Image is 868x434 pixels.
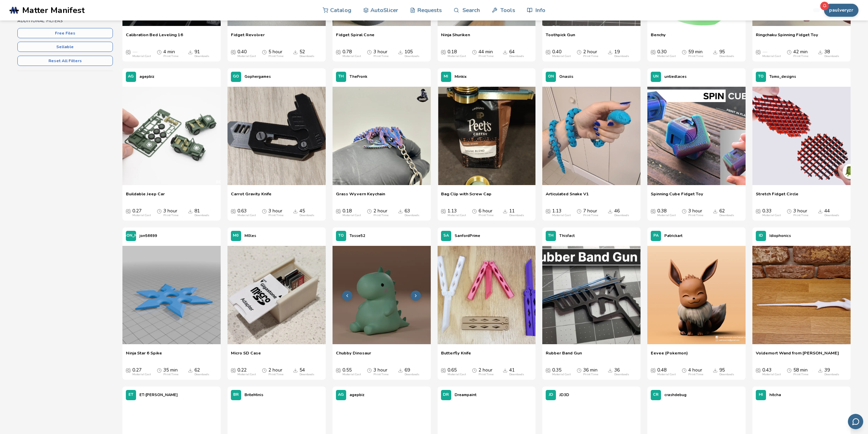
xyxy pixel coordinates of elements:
[163,214,178,217] div: Print Time
[713,49,718,55] span: Downloads
[657,55,676,58] div: Material Cost
[762,373,781,376] div: Material Cost
[455,232,480,239] p: SanfordPrime
[268,214,283,217] div: Print Time
[404,367,420,376] div: 69
[688,208,703,217] div: 3 hour
[163,208,178,217] div: 3 hour
[509,214,524,217] div: Downloads
[447,373,466,376] div: Material Cost
[447,367,466,376] div: 0.65
[139,73,154,80] p: agepbiz
[163,49,178,58] div: 4 min
[793,208,808,217] div: 3 hour
[793,214,808,217] div: Print Time
[787,367,792,373] span: Average Print Time
[546,208,550,214] span: Average Cost
[713,367,718,373] span: Downloads
[546,49,550,55] span: Average Cost
[651,208,656,214] span: Average Cost
[447,208,466,217] div: 1.13
[719,49,734,58] div: 95
[688,49,703,58] div: 59 min
[132,208,151,217] div: 0.27
[268,373,283,376] div: Print Time
[509,208,524,217] div: 11
[614,367,629,376] div: 36
[756,191,798,201] a: Stretch Fidget Circle
[682,49,687,55] span: Average Print Time
[824,208,839,217] div: 44
[787,49,792,55] span: Average Print Time
[503,208,507,214] span: Downloads
[126,32,183,42] a: Calibration Bed Leveling 16
[194,367,209,376] div: 62
[552,367,571,376] div: 0.35
[793,373,808,376] div: Print Time
[657,49,676,58] div: 0.30
[444,74,448,79] span: MI
[398,208,403,214] span: Downloads
[231,191,271,201] span: Carrot Gravity Knife
[268,367,283,376] div: 2 hour
[657,367,676,376] div: 0.48
[818,49,823,55] span: Downloads
[509,373,524,376] div: Downloads
[268,208,283,217] div: 3 hour
[262,49,267,55] span: Average Print Time
[188,367,193,373] span: Downloads
[793,55,808,58] div: Print Time
[237,55,256,58] div: Material Cost
[237,214,256,217] div: Material Cost
[17,28,113,38] button: Free Files
[157,49,162,55] span: Average Print Time
[404,208,420,217] div: 63
[719,367,734,376] div: 95
[583,214,598,217] div: Print Time
[245,73,271,80] p: Gophergames
[163,367,178,376] div: 35 min
[756,350,839,361] span: Voldemort Wand from [PERSON_NAME]
[548,74,554,79] span: ON
[299,373,314,376] div: Downloads
[759,393,763,397] span: HI
[115,234,147,238] span: [PERSON_NAME]
[614,373,629,376] div: Downloads
[441,350,471,361] a: Butterfly Knife
[342,49,361,58] div: 0.78
[651,191,703,201] a: Spinning Cube Fidget Toy
[657,208,676,217] div: 0.38
[472,208,477,214] span: Average Print Time
[336,350,371,361] span: Chubby Dinosaur
[651,350,688,361] span: Eevee (Pokemon)
[233,393,239,397] span: BR
[509,367,524,376] div: 41
[653,74,659,79] span: UN
[664,73,687,80] p: untiedlaces
[651,367,656,373] span: Average Cost
[719,208,734,217] div: 62
[293,367,298,373] span: Downloads
[688,214,703,217] div: Print Time
[299,49,314,58] div: 52
[479,208,494,217] div: 6 hour
[404,214,420,217] div: Downloads
[552,373,571,376] div: Material Cost
[583,373,598,376] div: Print Time
[126,350,162,361] a: Ninja Star 6 Spike
[848,414,863,429] button: Send feedback via email
[756,208,761,214] span: Average Cost
[651,32,666,42] a: Benchy
[647,244,746,347] a: Eevee (Pokemon)
[194,55,209,58] div: Downloads
[293,49,298,55] span: Downloads
[299,214,314,217] div: Downloads
[336,191,385,201] a: Grass Wyvern Keychain
[546,350,582,361] a: Rubber Band Gun
[132,373,151,376] div: Material Cost
[338,393,344,397] span: AG
[818,208,823,214] span: Downloads
[447,49,466,58] div: 0.18
[262,367,267,373] span: Average Print Time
